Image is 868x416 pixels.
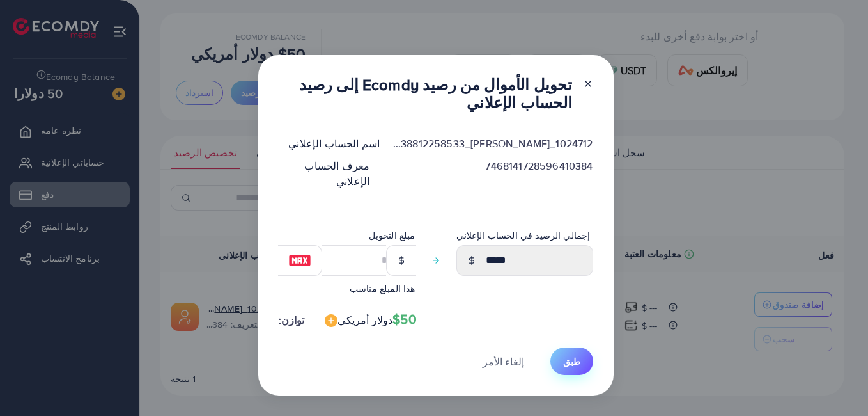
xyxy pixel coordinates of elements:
[456,229,591,242] label: إجمالي الرصيد في الحساب الإعلاني
[350,282,415,295] font: هذا المبلغ مناسب
[337,313,392,327] span: دولار أمريكي
[467,348,540,375] button: إلغاء الأمر
[337,310,416,328] font: $50
[563,355,580,368] span: طبق
[380,136,603,151] div: 1024712_[PERSON_NAME]_AFtechnologies_1738812258533
[483,355,524,369] span: إلغاء الأمر
[288,253,311,268] img: صورة
[268,136,380,151] div: اسم الحساب الإعلاني
[369,229,415,242] label: مبلغ التحويل
[325,314,337,327] img: صورة
[268,159,380,188] div: معرف الحساب الإعلاني
[380,159,603,188] div: 7468141728596410384
[279,313,305,328] span: توازن:
[550,348,593,375] button: طبق
[279,76,573,113] h3: تحويل الأموال من رصيد Ecomdy إلى رصيد الحساب الإعلاني
[814,358,858,406] iframe: Chat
